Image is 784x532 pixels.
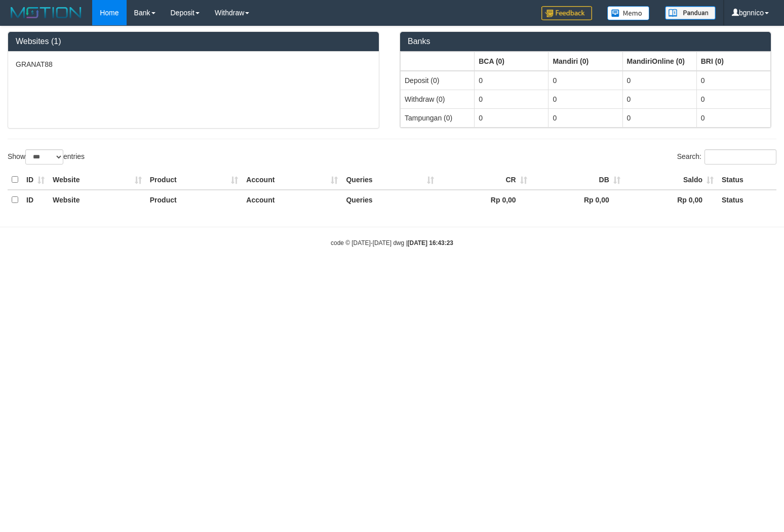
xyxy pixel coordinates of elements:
label: Show entries [8,149,85,165]
td: 0 [475,90,548,108]
th: CR [438,170,531,190]
th: ID [22,190,49,210]
img: panduan.png [665,6,716,20]
td: 0 [622,71,696,90]
th: Website [49,190,146,210]
th: Queries [342,190,438,210]
td: 0 [475,71,548,90]
th: Group: activate to sort column ascending [548,52,622,71]
td: 0 [548,71,622,90]
h3: Websites (1) [16,37,371,46]
strong: [DATE] 16:43:23 [408,239,453,247]
img: Button%20Memo.svg [607,6,650,20]
td: 0 [696,90,770,108]
td: 0 [622,90,696,108]
th: Account [242,170,342,190]
td: Deposit (0) [401,71,475,90]
small: code © [DATE]-[DATE] dwg | [331,239,453,247]
th: Product [146,190,243,210]
td: 0 [622,108,696,127]
th: ID [22,170,49,190]
th: Group: activate to sort column ascending [475,52,548,71]
th: Product [146,170,243,190]
label: Search: [677,149,776,165]
td: 0 [548,108,622,127]
p: GRANAT88 [16,59,371,69]
img: Feedback.jpg [541,6,592,20]
td: 0 [696,71,770,90]
th: Website [49,170,146,190]
th: Rp 0,00 [438,190,531,210]
h3: Banks [408,37,763,46]
input: Search: [704,149,776,165]
th: Account [242,190,342,210]
th: Rp 0,00 [531,190,624,210]
img: MOTION_logo.png [8,5,85,20]
th: Status [718,170,776,190]
td: Withdraw (0) [401,90,475,108]
td: 0 [696,108,770,127]
th: Group: activate to sort column ascending [401,52,475,71]
th: Group: activate to sort column ascending [622,52,696,71]
td: Tampungan (0) [401,108,475,127]
th: Queries [342,170,438,190]
th: Saldo [624,170,718,190]
td: 0 [475,108,548,127]
th: Group: activate to sort column ascending [696,52,770,71]
th: Rp 0,00 [624,190,718,210]
td: 0 [548,90,622,108]
th: Status [718,190,776,210]
th: DB [531,170,624,190]
select: Showentries [25,149,63,165]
